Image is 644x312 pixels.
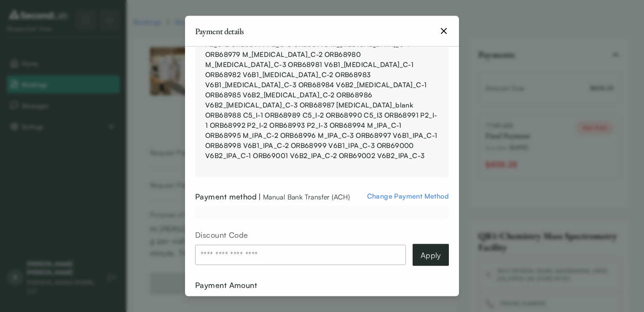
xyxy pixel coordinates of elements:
[258,191,261,202] span: |
[413,244,449,266] button: Apply
[195,27,244,35] h2: Payment details
[367,192,449,200] span: Change Payment Method
[195,229,449,241] h2: Discount Code
[195,191,257,202] span: Payment method
[263,191,350,202] span: Manual Bank Transfer (ACH)
[205,9,439,161] div: High-resolution electrospray ionization mass spectrometry analysis. Data file Sample ORB68971 [ME...
[195,280,257,291] div: Payment Amount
